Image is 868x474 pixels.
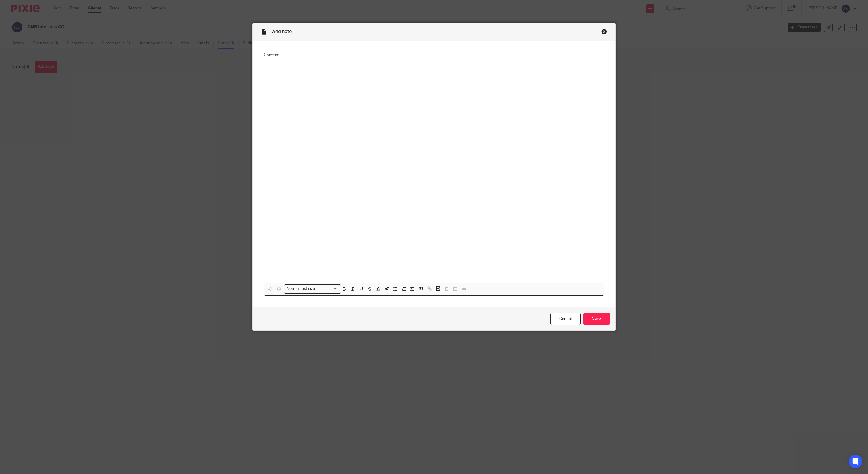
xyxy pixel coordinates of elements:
[264,52,604,58] label: Content
[285,286,316,292] span: Normal text size
[601,29,607,34] div: Close this dialog window
[550,313,581,325] a: Cancel
[583,313,610,325] input: Save
[317,286,337,292] input: Search for option
[284,284,341,293] div: Search for option
[272,29,292,34] span: Add note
